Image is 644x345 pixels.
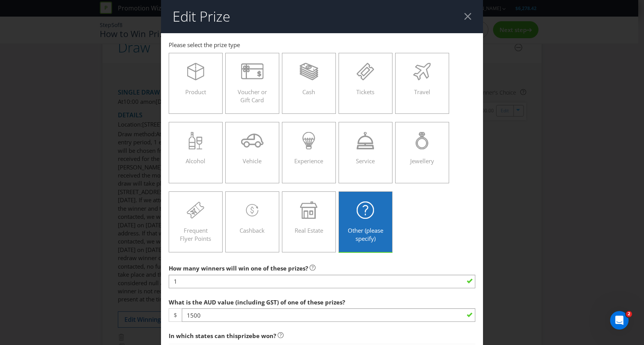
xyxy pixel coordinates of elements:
span: Tickets [356,88,374,96]
h2: Edit Prize [173,9,230,24]
span: What is the AUD value (including GST) of one of these prizes? [169,298,345,306]
iframe: Intercom live chat [610,311,629,330]
span: Service [356,157,375,165]
span: Product [185,88,206,96]
input: e.g. 5 [169,275,475,288]
input: e.g. 100 [182,308,475,322]
span: Please select the prize type [169,41,240,49]
span: Other (please specify) [348,227,383,242]
span: Vehicle [243,157,262,165]
span: Cashback [240,227,265,234]
span: Real Estate [295,227,323,234]
span: 2 [626,311,632,317]
span: Cash [302,88,315,96]
span: be won? [252,332,276,340]
span: In which states [169,332,213,340]
span: Alcohol [186,157,205,165]
span: Experience [294,157,323,165]
span: Voucher or Gift Card [238,88,267,104]
span: Jewellery [410,157,434,165]
span: Frequent Flyer Points [180,227,211,242]
span: prize [238,332,252,340]
span: Travel [414,88,430,96]
span: can this [215,332,238,340]
span: $ [169,308,182,322]
span: How many winners will win one of these prizes? [169,264,308,272]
